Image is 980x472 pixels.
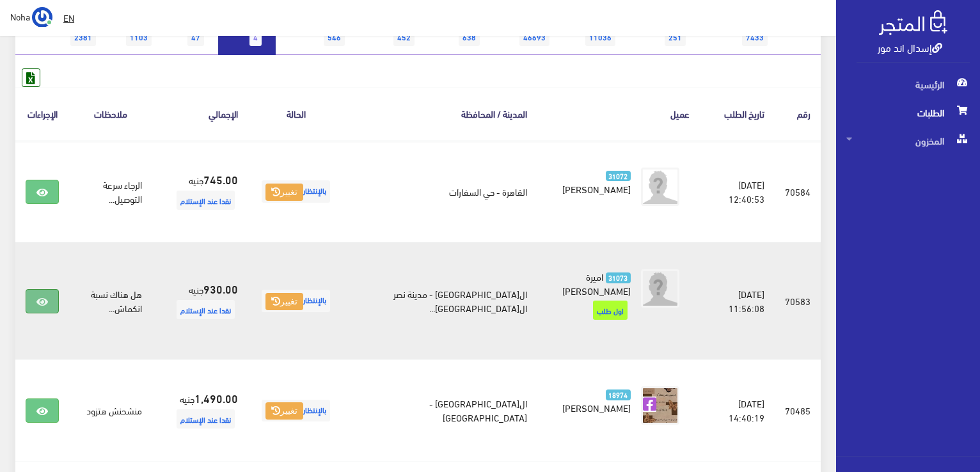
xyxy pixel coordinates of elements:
[558,386,631,414] a: 18974 [PERSON_NAME]
[324,27,345,46] span: 546
[152,141,248,243] td: جنيه
[878,38,942,56] a: إسدال اند مور
[665,27,686,46] span: 251
[641,269,679,308] img: avatar.png
[562,398,631,416] span: [PERSON_NAME]
[846,70,970,98] span: الرئيسية
[775,359,821,461] td: 70485
[32,7,52,28] img: ...
[10,6,52,27] a: ... Noha
[69,87,152,140] th: ملاحظات
[152,359,248,461] td: جنيه
[152,87,248,140] th: اﻹجمالي
[262,180,330,203] span: بالإنتظار
[58,6,79,29] a: EN
[558,168,631,196] a: 31072 [PERSON_NAME]
[63,10,74,26] u: EN
[606,171,631,182] span: 31072
[775,87,821,140] th: رقم
[265,402,303,420] button: تغيير
[15,87,69,140] th: الإجراءات
[836,70,980,98] a: الرئيسية
[700,359,775,461] td: [DATE] 14:40:19
[10,8,30,24] span: Noha
[344,359,537,461] td: ال[GEOGRAPHIC_DATA] - [GEOGRAPHIC_DATA]
[194,389,238,406] strong: 1,490.00
[262,400,330,422] span: بالإنتظار
[69,141,152,243] td: الرجاء سرعة التوصيل...
[700,141,775,243] td: [DATE] 12:40:53
[606,389,631,400] span: 18974
[344,242,537,359] td: ال[GEOGRAPHIC_DATA] - مدينة نصر ال[GEOGRAPHIC_DATA]...
[203,171,238,187] strong: 745.00
[393,27,415,46] span: 452
[265,293,303,311] button: تغيير
[519,27,549,46] span: 46693
[641,386,679,425] img: picture
[585,27,615,46] span: 11036
[69,242,152,359] td: هل هناك نسبة انكماش...
[606,272,631,283] span: 31073
[558,269,631,297] a: 31073 اميرة [PERSON_NAME]
[69,359,152,461] td: منشحنش هتزود
[249,27,262,46] span: 4
[700,242,775,359] td: [DATE] 11:56:08
[742,27,768,46] span: 7433
[775,141,821,243] td: 70584
[641,168,679,206] img: avatar.png
[562,267,631,299] span: اميرة [PERSON_NAME]
[593,301,628,320] span: اول طلب
[248,87,344,140] th: الحالة
[70,27,96,46] span: 2381
[562,180,631,198] span: [PERSON_NAME]
[177,191,235,210] span: نقدا عند الإستلام
[126,27,152,46] span: 1103
[836,127,980,155] a: المخزون
[262,290,330,312] span: بالإنتظار
[700,87,775,140] th: تاريخ الطلب
[203,280,238,297] strong: 930.00
[775,242,821,359] td: 70583
[177,300,235,319] span: نقدا عند الإستلام
[846,127,970,155] span: المخزون
[344,141,537,243] td: القاهرة - حي السفارات
[537,87,700,140] th: عميل
[879,10,947,35] img: .
[459,27,480,46] span: 638
[265,184,303,201] button: تغيير
[836,98,980,127] a: الطلبات
[152,242,248,359] td: جنيه
[177,409,235,429] span: نقدا عند الإستلام
[344,87,537,140] th: المدينة / المحافظة
[187,27,204,46] span: 47
[846,98,970,127] span: الطلبات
